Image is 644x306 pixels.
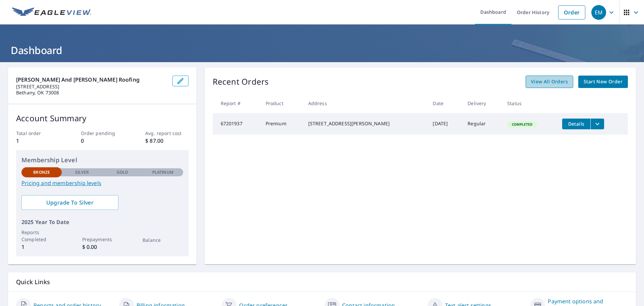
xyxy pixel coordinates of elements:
p: Membership Level [21,156,183,165]
p: 0 [81,137,124,145]
th: Report # [213,93,260,113]
p: Account Summary [16,112,189,124]
span: Details [566,121,586,127]
p: 2025 Year To Date [21,218,183,226]
th: Date [427,93,462,113]
p: Avg. report cost [145,130,188,137]
span: View All Orders [531,78,568,86]
th: Delivery [462,93,502,113]
p: Bronze [33,169,50,175]
p: Gold [117,169,128,175]
p: Silver [75,169,89,175]
th: Status [502,93,557,113]
p: Reports Completed [21,229,62,243]
button: detailsBtn-67201937 [562,119,590,129]
p: Balance [143,236,183,244]
div: [STREET_ADDRESS][PERSON_NAME] [308,120,422,127]
p: Quick Links [16,278,628,286]
a: Order [558,5,585,19]
th: Address [303,93,428,113]
td: 67201937 [213,113,260,135]
span: Upgrade To Silver [27,199,113,206]
p: Order pending [81,130,124,137]
button: filesDropdownBtn-67201937 [590,119,604,129]
a: Pricing and membership levels [21,179,183,187]
p: Bethany, OK 73008 [16,90,167,96]
th: Product [260,93,303,113]
img: EV Logo [12,7,91,17]
p: [PERSON_NAME] And [PERSON_NAME] Roofing [16,76,167,84]
td: Regular [462,113,502,135]
p: $ 87.00 [145,137,188,145]
a: Start New Order [578,76,628,88]
p: 1 [21,243,62,251]
td: Premium [260,113,303,135]
td: [DATE] [427,113,462,135]
h1: Dashboard [8,43,636,57]
p: Recent Orders [213,76,269,88]
p: Total order [16,130,59,137]
a: View All Orders [526,76,573,88]
a: Upgrade To Silver [21,195,118,210]
p: Prepayments [82,236,122,243]
p: Platinum [152,169,173,175]
p: [STREET_ADDRESS] [16,84,167,90]
p: 1 [16,137,59,145]
div: EM [591,5,606,20]
span: Start New Order [584,78,623,86]
span: Completed [508,122,536,127]
p: $ 0.00 [82,243,122,251]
